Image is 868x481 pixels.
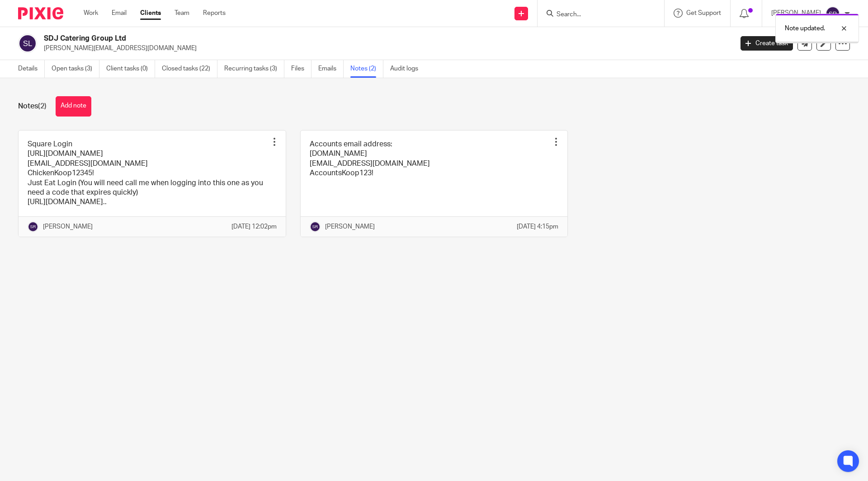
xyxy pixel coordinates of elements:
a: Clients [140,9,161,18]
p: Note updated. [785,24,825,33]
img: Pixie [18,7,63,19]
p: [DATE] 4:15pm [517,222,558,231]
a: Closed tasks (22) [162,60,217,78]
img: svg%3E [826,6,840,21]
a: Open tasks (3) [52,60,99,78]
a: Email [112,9,127,18]
a: Notes (2) [350,60,383,78]
h2: SDJ Catering Group Ltd [44,34,590,43]
a: Reports [203,9,226,18]
a: Recurring tasks (3) [224,60,284,78]
a: Files [291,60,311,78]
a: Audit logs [390,60,425,78]
a: Work [84,9,98,18]
a: Client tasks (0) [106,60,155,78]
p: [PERSON_NAME] [325,222,375,231]
a: Emails [318,60,344,78]
a: Team [175,9,189,18]
a: Details [18,60,45,78]
span: (2) [38,103,47,110]
a: Create task [741,36,793,51]
img: svg%3E [310,221,321,232]
p: [PERSON_NAME][EMAIL_ADDRESS][DOMAIN_NAME] [44,44,727,53]
h1: Notes [18,102,47,111]
img: svg%3E [18,34,37,53]
img: svg%3E [28,221,38,232]
p: [DATE] 12:02pm [231,222,277,231]
p: [PERSON_NAME] [43,222,93,231]
button: Add note [56,96,91,117]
